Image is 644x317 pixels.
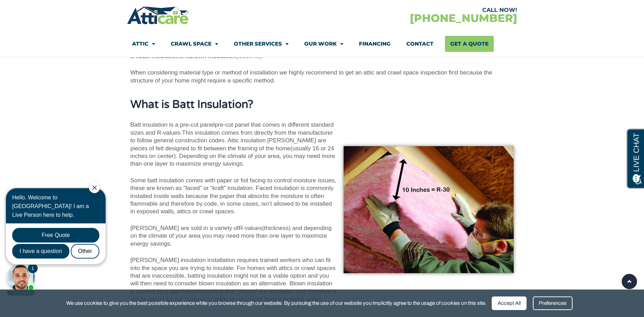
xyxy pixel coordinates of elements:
[130,98,253,111] strong: What is Batt Insulation?
[359,36,391,52] a: Financing
[130,257,336,302] span: [PERSON_NAME] insulation installation requires trained workers who can fit into the space you are...
[66,299,486,308] span: We use cookies to give you the best possible experience while you browse through our website. By ...
[239,225,262,231] span: R-values
[130,121,215,128] span: Batt insulation is a pre-cut panel
[132,36,512,52] nav: Menu
[533,296,573,310] div: Preferences
[406,36,434,52] a: Contact
[304,36,343,52] a: Our Work
[445,36,494,52] a: Get A Quote
[3,181,115,296] iframe: Chat Invitation
[171,36,218,52] a: Crawl Space
[130,177,336,215] span: Some batt insulation comes with paper or foil facing to control moisture issues, these are known ...
[492,296,527,310] div: Accept All
[130,69,492,84] span: When considering material type or method of installation we highly recommend to get an attic and ...
[132,36,155,52] a: Attic
[130,225,239,231] span: [PERSON_NAME] are sold in a variety of
[130,129,333,152] span: This insulation comes from directly from the manufacturer to follow general construction codes. A...
[130,153,335,167] span: . Depending on the climate of your area, you may need more than one layer to maximize energy savi...
[130,225,331,247] span: (thickness) and depending on the climate of your area you may need more than one layer to maximiz...
[130,121,337,168] p: pre-cut panel that comes in different standard sizes and R-values.
[344,146,514,274] img: batt insulation in san francisco california
[322,7,517,13] div: CALL NOW!
[234,36,289,52] a: Other Services
[17,6,56,14] span: Opens a chat window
